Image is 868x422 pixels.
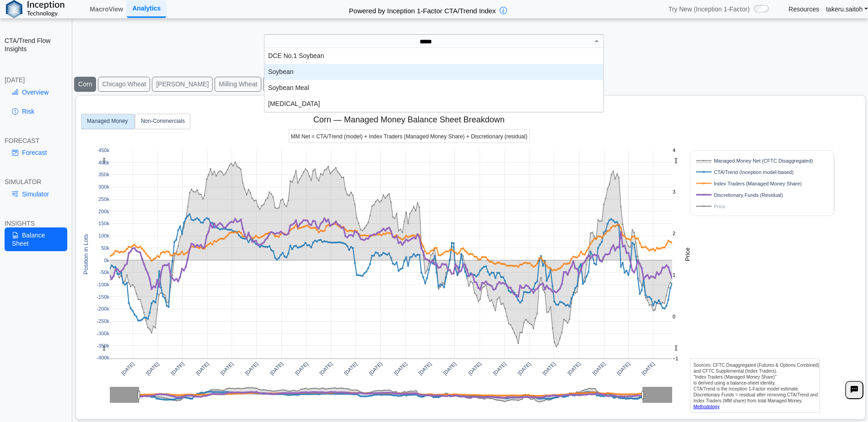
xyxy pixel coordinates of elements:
a: Forecast [5,145,67,160]
tspan: Discretionary Funds = residual after removing CTA/Trend and [694,392,818,397]
div: grid [264,48,604,112]
button: [MEDICAL_DATA] [GEOGRAPHIC_DATA] [263,77,392,92]
a: Risk [5,104,67,119]
div: Soybean [264,64,604,80]
a: Analytics [127,0,166,17]
button: Chicago Wheat [98,77,150,92]
a: Overview [5,84,67,100]
a: MacroView [86,1,127,17]
tspan: Sources: CFTC Disaggregated (Futures & Options Combined) [694,363,819,368]
button: Corn [74,77,96,92]
div: [MEDICAL_DATA] [264,96,604,112]
div: SIMULATOR [5,178,67,186]
div: Soybean Meal [264,80,604,96]
a: Methodology [694,404,720,409]
text: Managed Money [87,118,128,125]
tspan: CTA/Trend is the Inception 1-Factor model estimate. [694,386,799,391]
tspan: is derived using a balance-sheet identity. [694,380,776,385]
tspan: and CFTC Supplemental (Index Traders). [694,369,777,374]
div: INSIGHTS [5,219,67,227]
button: [PERSON_NAME] [152,77,213,92]
a: Resources [788,5,819,13]
tspan: "Index Traders (Managed Money Share)" [694,375,777,380]
a: Simulator [5,186,67,202]
span: Try New (Inception 1-Factor) [669,5,750,13]
div: FORECAST [5,137,67,145]
text: Non-Commercials [141,118,185,125]
h2: CTA/Trend Flow Insights [5,37,67,53]
tspan: Index Traders (MM share) from total Managed Money. [694,398,803,403]
a: takeru.saitoh [826,5,868,13]
button: Milling Wheat [215,77,261,92]
div: DCE No.1 Soybean [264,48,604,64]
a: Balance Sheet [5,227,67,251]
h2: Powered by Inception 1-Factor CTA/Trend Index [345,3,500,16]
div: [DATE] [5,76,67,84]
